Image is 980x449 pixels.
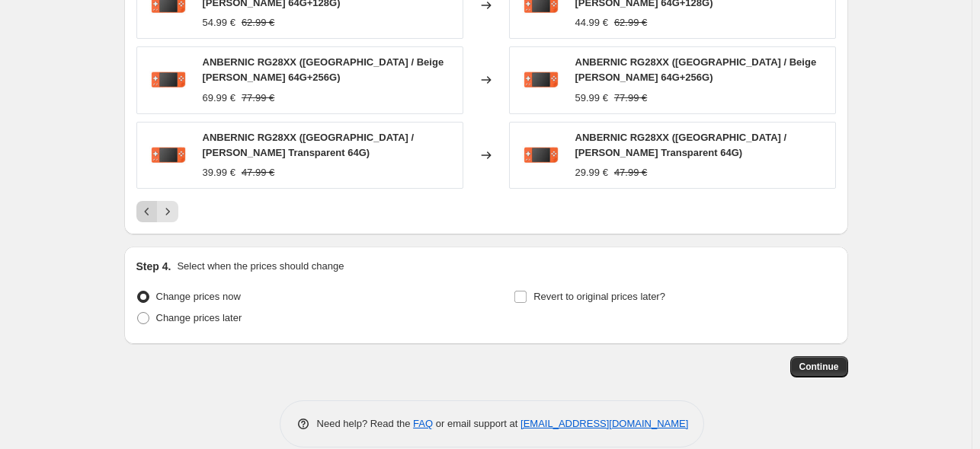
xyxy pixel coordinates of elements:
span: ANBERNIC RG28XX ([GEOGRAPHIC_DATA] / [PERSON_NAME] Transparent 64G) [203,132,415,158]
img: 6391ace427ade714b70fb966024ae804_ed5cf0d8-cec4-42e8-969b-c6d2a7db310e_80x.jpg [145,57,191,103]
span: Continue [799,361,839,373]
button: Previous [136,201,158,222]
button: Next [157,201,178,222]
a: [EMAIL_ADDRESS][DOMAIN_NAME] [520,418,688,429]
div: 54.99 € [203,15,235,30]
strike: 77.99 € [242,91,274,106]
img: 6391ace427ade714b70fb966024ae804_ed5cf0d8-cec4-42e8-969b-c6d2a7db310e_80x.jpg [517,132,563,178]
div: 69.99 € [203,91,235,106]
strike: 47.99 € [242,165,274,180]
div: 39.99 € [203,165,235,180]
strike: 47.99 € [614,165,647,180]
div: 59.99 € [575,91,608,106]
span: ANBERNIC RG28XX ([GEOGRAPHIC_DATA] / [PERSON_NAME] Transparent 64G) [575,132,787,158]
div: 44.99 € [575,15,608,30]
span: Change prices later [156,312,242,323]
span: ANBERNIC RG28XX ([GEOGRAPHIC_DATA] / Beige [PERSON_NAME] 64G+256G) [575,56,817,83]
p: Select when the prices should change [177,259,344,274]
span: Change prices now [156,291,241,302]
img: 6391ace427ade714b70fb966024ae804_ed5cf0d8-cec4-42e8-969b-c6d2a7db310e_80x.jpg [517,57,563,103]
div: 29.99 € [575,165,608,180]
span: Revert to original prices later? [533,291,665,302]
h2: Step 4. [136,259,171,274]
img: 6391ace427ade714b70fb966024ae804_ed5cf0d8-cec4-42e8-969b-c6d2a7db310e_80x.jpg [145,132,191,178]
span: Need help? Read the [317,418,414,429]
span: ANBERNIC RG28XX ([GEOGRAPHIC_DATA] / Beige [PERSON_NAME] 64G+256G) [203,56,444,83]
strike: 77.99 € [614,91,647,106]
strike: 62.99 € [242,15,274,30]
a: FAQ [413,418,433,429]
nav: Pagination [136,201,178,222]
span: or email support at [433,418,520,429]
button: Continue [790,356,848,377]
strike: 62.99 € [614,15,647,30]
